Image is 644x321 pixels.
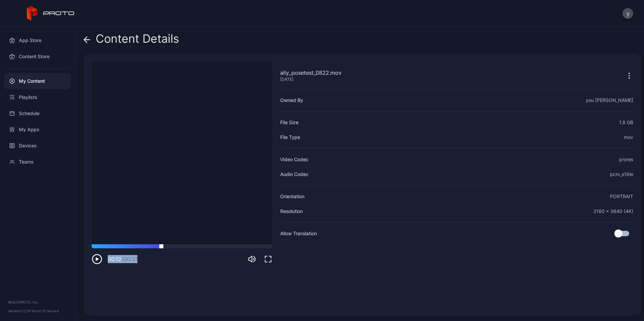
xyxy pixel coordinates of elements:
[122,256,137,262] span: / 00:31
[4,32,71,48] a: App Store
[280,155,309,164] div: Video Codec
[4,105,71,121] a: Schedule
[280,207,303,215] div: Resolution
[4,73,71,89] a: My Content
[4,138,71,154] a: Devices
[280,77,342,82] div: [DATE]
[622,8,633,19] button: y
[4,48,71,65] a: Content Store
[280,133,300,141] div: File Type
[4,121,71,138] a: My Apps
[84,32,179,48] div: Content Details
[280,229,317,238] div: Allow Translation
[624,133,633,141] div: mov
[280,69,342,77] div: ally_posetest_0822.mov
[280,170,309,178] div: Audio Codec
[4,154,71,170] a: Teams
[31,309,59,313] a: Terms Of Service
[8,299,67,305] div: © 2025 PROTO, Inc.
[8,309,31,313] span: Version 1.12.0 •
[619,155,633,164] div: prores
[92,62,272,244] video: Sorry, your browser doesn‘t support embedded videos
[108,255,137,263] div: 00:12
[619,118,633,127] div: 1.8 GB
[280,118,298,127] div: File Size
[593,207,633,215] div: 2160 x 3840 (4K)
[586,96,633,104] div: you [PERSON_NAME]
[280,96,303,104] div: Owned By
[610,192,633,201] div: PORTRAIT
[610,170,633,178] div: pcm_s16le
[4,89,71,105] a: Playlists
[280,192,304,201] div: Orientation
